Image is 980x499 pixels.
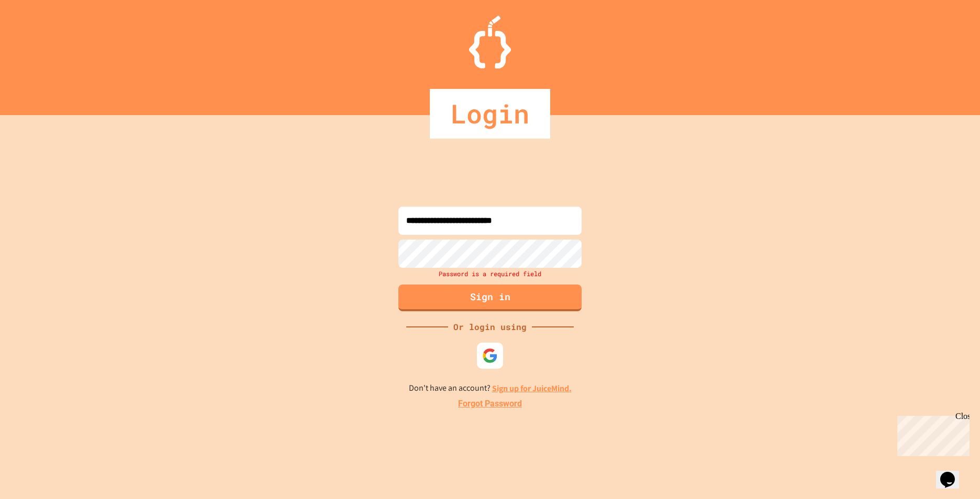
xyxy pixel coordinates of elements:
[409,382,572,395] p: Don't have an account?
[4,4,72,66] div: Chat with us now!Close
[482,348,498,364] img: google-icon.svg
[430,89,550,139] div: Login
[936,457,970,489] iframe: chat widget
[469,16,511,69] img: Logo.svg
[458,398,522,410] a: Forgot Password
[396,268,584,279] div: Password is a required field
[448,321,532,333] div: Or login using
[492,383,572,394] a: Sign up for JuiceMind.
[398,285,582,311] button: Sign in
[893,412,970,456] iframe: chat widget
